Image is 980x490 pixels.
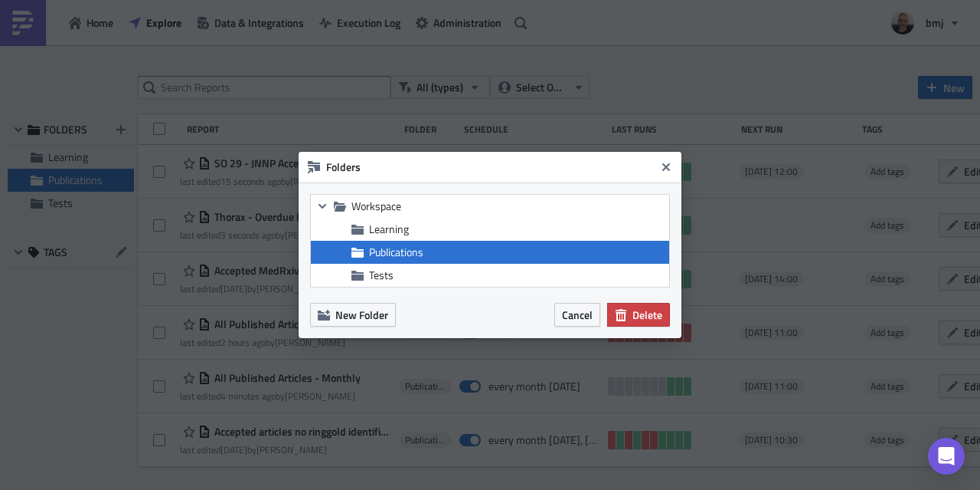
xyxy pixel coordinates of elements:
button: Close [655,156,678,179]
button: New Folder [310,303,396,327]
span: New Folder [335,307,388,323]
span: Learning [369,221,409,237]
button: Cancel [554,303,600,327]
button: Delete [607,303,670,327]
div: Open Intercom Messenger [928,438,965,475]
h6: Folders [326,160,655,174]
span: Workspace [351,199,665,213]
span: Cancel [562,307,593,323]
span: Delete [632,307,662,323]
span: Tests [369,267,394,283]
span: Publications [369,244,423,260]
